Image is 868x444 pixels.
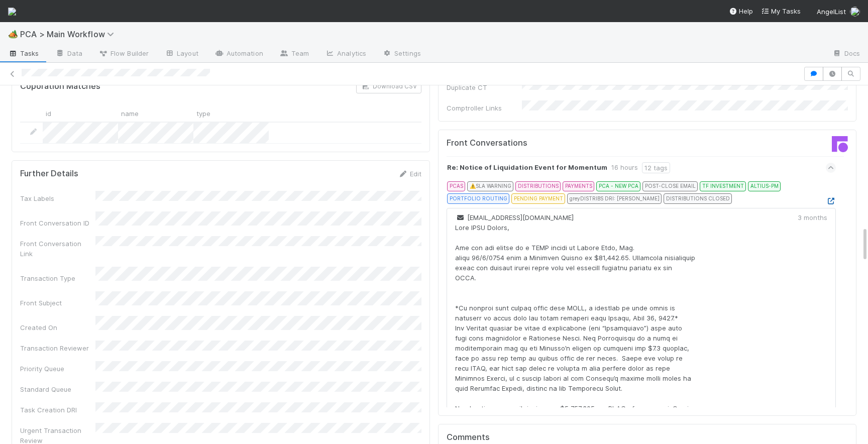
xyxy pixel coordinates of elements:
div: ⚠️ SLA WARNING [467,181,513,191]
div: DISTRIBUTIONS CLOSED [664,193,732,203]
div: type [193,105,269,121]
div: 3 months [798,212,827,223]
div: Front Conversation Link [20,239,95,259]
div: PORTFOLIO ROUTING [447,193,509,203]
h5: Front Conversations [447,138,640,148]
div: POST-CLOSE EMAIL [642,181,698,191]
div: Help [729,6,753,16]
a: Flow Builder [90,46,157,62]
div: Task Creation DRI [20,405,95,415]
a: Data [47,46,90,62]
div: Priority Queue [20,364,95,374]
img: logo-inverted-e16ddd16eac7371096b0.svg [8,8,16,16]
span: Tasks [8,48,39,58]
a: Team [271,46,317,62]
div: Comptroller Links [447,103,522,113]
span: My Tasks [761,7,801,15]
a: Analytics [317,46,374,62]
a: Automation [206,46,271,62]
div: Standard Queue [20,384,95,394]
span: Flow Builder [98,48,149,58]
div: name [118,105,193,121]
div: Transaction Type [20,273,95,283]
div: PAYMENTS [563,181,594,191]
a: My Tasks [761,6,801,16]
div: 16 hours [611,162,638,173]
img: front-logo-b4b721b83371efbadf0a.svg [832,136,848,152]
div: DISTRIBUTIONS [515,181,561,191]
span: 🏕️ [8,30,18,38]
a: Docs [824,46,868,62]
div: Tax Labels [20,193,95,203]
div: ALTIUS-PM [748,181,781,191]
div: Duplicate CT [447,82,522,92]
div: Created On [20,322,95,332]
div: 12 tags [642,162,670,173]
div: grey DISTRIBS DRI: [PERSON_NAME] [567,193,662,203]
div: id [43,105,118,121]
div: PCA - NEW PCA [596,181,640,191]
div: PENDING PAYMENT [511,193,565,203]
span: PCA > Main Workflow [20,29,119,39]
div: Front Subject [20,298,95,308]
span: AngelList [817,8,846,16]
a: Layout [157,46,206,62]
a: Settings [374,46,429,62]
strong: Re: Notice of Liquidation Event for Momentum [447,162,607,173]
h5: Further Details [20,169,78,179]
h5: Comments [447,432,848,442]
div: Front Conversation ID [20,218,95,228]
h5: Coporation Matches [20,81,100,91]
span: [EMAIL_ADDRESS][DOMAIN_NAME] [455,213,574,221]
button: Download CSV [356,79,421,93]
div: Transaction Reviewer [20,343,95,353]
img: avatar_ba0ef937-97b0-4cb1-a734-c46f876909ef.png [850,7,860,17]
div: TF INVESTMENT [700,181,746,191]
a: Edit [398,170,421,178]
div: PCAS [447,181,465,191]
